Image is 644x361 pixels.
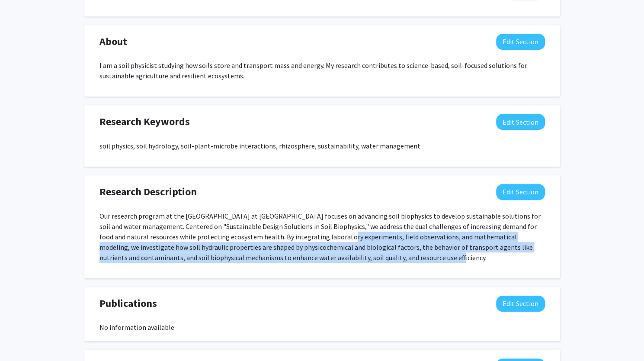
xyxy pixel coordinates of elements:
[99,141,545,151] p: soil physics, soil hydrology, soil-plant-microbe interactions, rhizosphere, sustainability, water...
[99,322,545,332] div: No information available
[496,296,545,312] button: Edit Publications
[99,60,545,81] p: I am a soil physicist studying how soils store and transport mass and energy. My research contrib...
[99,114,190,129] span: Research Keywords
[99,34,127,49] span: About
[99,211,545,263] p: Our research program at the [GEOGRAPHIC_DATA] at [GEOGRAPHIC_DATA] focuses on advancing soil biop...
[496,184,545,200] button: Edit Research Description
[6,322,37,355] iframe: Chat
[496,114,545,130] button: Edit Research Keywords
[99,184,197,200] span: Research Description
[99,296,157,311] span: Publications
[496,34,545,50] button: Edit About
